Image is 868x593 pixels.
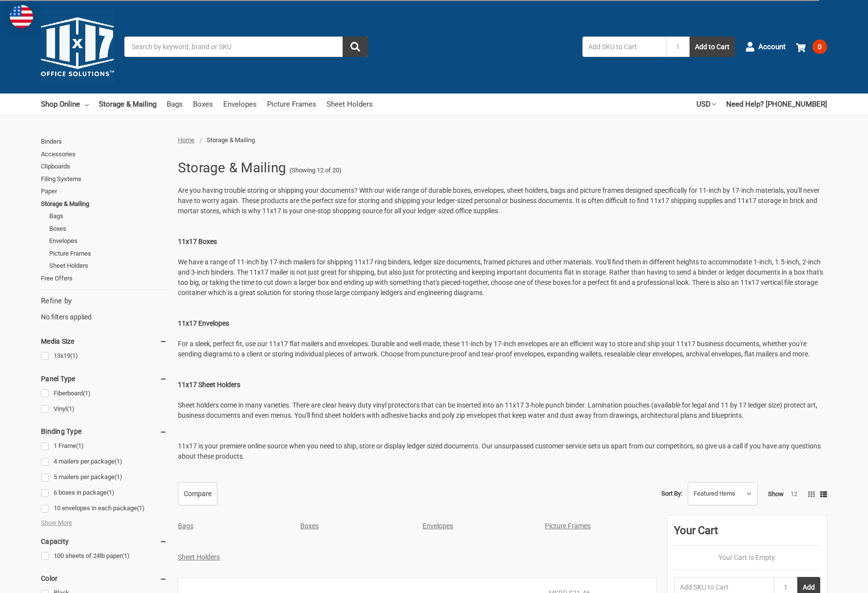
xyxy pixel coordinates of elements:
span: (1) [137,504,145,512]
img: 11x17.com [41,10,114,83]
div: No filters applied [41,296,167,322]
input: Search by keyword, brand or SKU [124,37,368,57]
a: 100 sheets of 24lb paper [41,550,167,563]
a: Picture Frames [545,522,591,530]
a: Fiberboard [41,387,167,400]
span: (1) [76,442,84,449]
a: Sheet Holders [49,259,167,272]
a: Picture Frames [267,93,316,115]
h5: Capacity [41,536,167,547]
span: (1) [70,352,78,359]
a: Vinyl [41,403,167,416]
span: (1) [67,405,75,412]
p: Your Cart Is Empty. [674,553,820,563]
a: Filing Systems [41,173,167,185]
h5: Color [41,573,167,584]
a: Compare [178,482,217,505]
img: duty and tax information for United States [10,5,33,28]
h5: Panel Type [41,373,167,385]
input: Add SKU to Cart [582,37,666,57]
p: Are you having trouble storing or shipping your documents? With our wide range of durable boxes, ... [178,185,827,462]
a: Storage & Mailing [41,198,167,210]
span: Storage & Mailing [207,136,255,144]
span: Show More [41,518,72,528]
a: 12 [791,490,797,498]
a: Boxes [300,522,319,530]
a: Sheet Holders [178,553,220,561]
strong: 11x17 Envelopes [178,319,229,327]
div: Your Cart [674,522,820,546]
a: Clipboards [41,160,167,173]
span: (1) [115,458,122,465]
a: Envelopes [423,522,453,530]
a: Sheet Holders [327,93,373,115]
a: Need Help? [PHONE_NUMBER] [726,93,827,115]
h1: Storage & Mailing [178,155,286,181]
span: (1) [107,489,115,496]
span: Account [758,41,786,53]
a: Boxes [193,93,213,115]
button: Add to Cart [690,37,735,57]
a: Paper [41,185,167,198]
span: (Showing 12 of 20) [289,166,342,175]
a: Binders [41,135,167,148]
a: 10 envelopes in each package [41,502,167,515]
span: (1) [115,473,122,481]
a: USD [696,93,716,115]
a: Bags [49,210,167,222]
a: 5 mailers per package [41,471,167,484]
a: Storage & Mailing [99,93,156,115]
label: Sort By: [661,486,682,501]
span: 0 [812,39,827,54]
strong: 11x17 Sheet Holders [178,381,240,389]
a: 6 boxes in package [41,486,167,500]
a: Accessories [41,148,167,161]
a: 0 [796,34,827,59]
a: Bags [167,93,183,115]
span: Show [768,490,784,498]
iframe: Google Customer Reviews [788,567,868,593]
a: 1 Frame [41,440,167,453]
span: (1) [83,389,91,397]
a: 4 mailers per package [41,455,167,468]
h5: Binding Type [41,426,167,437]
a: Boxes [49,222,167,235]
a: Picture Frames [49,247,167,260]
a: Account [745,34,786,59]
a: Bags [178,522,193,530]
a: Envelopes [49,235,167,247]
strong: 11x17 Boxes [178,238,217,245]
h5: Media Size [41,335,167,347]
h5: Refine by [41,296,167,307]
a: 13x19 [41,350,167,363]
a: Free Offers [41,272,167,285]
span: (1) [122,552,130,559]
a: Shop Online [41,93,89,115]
a: Envelopes [223,93,257,115]
a: Home [178,136,194,144]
